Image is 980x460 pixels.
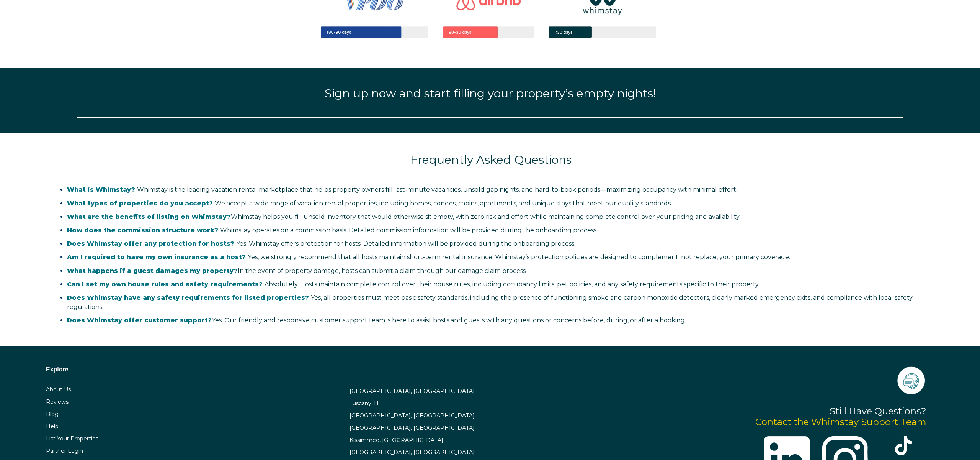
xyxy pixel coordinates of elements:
[830,406,926,417] span: Still Have Questions?
[325,86,656,100] span: Sign up now and start filling your property’s empty nights!
[350,437,443,444] a: Kissimmee, [GEOGRAPHIC_DATA]
[46,435,98,442] a: List Your Properties
[894,436,913,455] img: tik-tok
[46,366,69,373] span: Explore
[46,411,59,417] a: Blog
[67,253,246,261] span: Am I required to have my own insurance as a host?
[350,424,475,431] a: [GEOGRAPHIC_DATA], [GEOGRAPHIC_DATA]
[67,213,231,220] strong: What are the benefits of listing on Whimstay?
[350,412,475,419] a: [GEOGRAPHIC_DATA], [GEOGRAPHIC_DATA]
[67,317,686,324] span: Yes! Our friendly and responsive customer support team is here to assist hosts and guests with an...
[67,227,218,234] span: How does the commission structure work?
[67,267,238,274] strong: What happens if a guest damages my property?
[350,388,475,394] a: [GEOGRAPHIC_DATA], [GEOGRAPHIC_DATA]
[67,227,598,234] span: Whimstay operates on a commission basis. Detailed commission information will be provided during ...
[46,423,59,430] a: Help
[46,447,83,454] a: Partner Login
[755,416,926,427] a: Contact the Whimstay Support Team
[67,200,213,207] span: What types of properties do you accept?
[67,240,575,247] span: Yes, Whimstay offers protection for hosts. Detailed information will be provided during the onboa...
[896,365,926,396] img: icons-21
[67,281,759,288] span: Absolutely. Hosts maintain complete control over their house rules, including occupancy limits, p...
[67,200,672,207] span: We accept a wide range of vacation rental properties, including homes, condos, cabins, apartments...
[67,267,527,274] span: In the event of property damage, hosts can submit a claim through our damage claim process.
[67,186,135,193] span: What is Whimstay?
[67,240,234,247] span: Does Whimstay offer any protection for hosts?
[46,386,71,393] a: About Us
[410,153,572,167] span: Frequently Asked Questions
[46,398,69,405] a: Reviews
[350,449,475,456] a: [GEOGRAPHIC_DATA], [GEOGRAPHIC_DATA]
[67,213,740,220] span: Whimstay helps you fill unsold inventory that would otherwise sit empty, with zero risk and effor...
[67,281,263,288] span: Can I set my own house rules and safety requirements?
[67,186,737,193] span: Whimstay is the leading vacation rental marketplace that helps property owners fill last-minute v...
[67,253,790,261] span: Yes, we strongly recommend that all hosts maintain short-term rental insurance. Whimstay’s protec...
[67,294,309,301] span: Does Whimstay have any safety requirements for listed properties?
[350,400,379,407] a: Tuscany, IT
[67,317,212,324] strong: Does Whimstay offer customer support?
[67,294,913,310] span: Yes, all properties must meet basic safety standards, including the presence of functioning smoke...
